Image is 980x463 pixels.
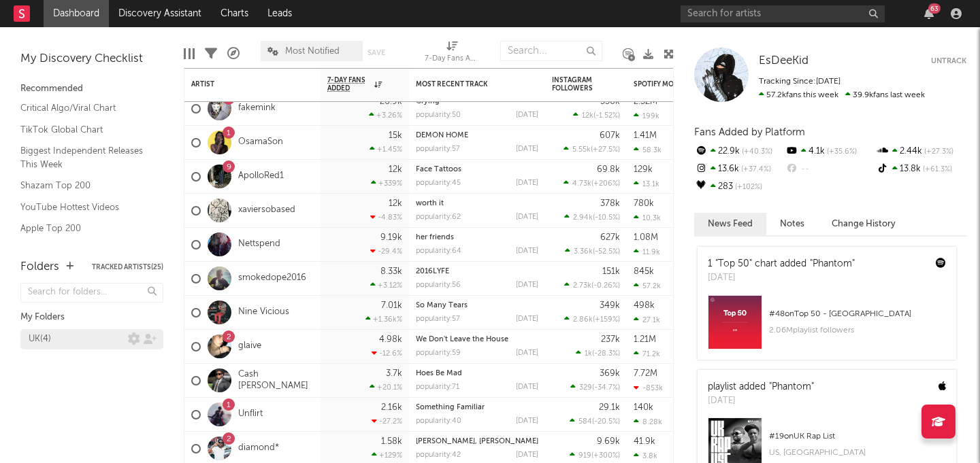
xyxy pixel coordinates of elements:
[416,438,538,445] div: bada bing, bada bØØm
[634,213,661,222] div: 10.3k
[600,301,620,310] div: 349k
[825,148,857,156] span: +35.6 %
[694,213,766,235] button: News Feed
[20,309,163,326] div: My Folders
[573,282,591,290] span: 2.73k
[20,81,163,97] div: Recommended
[573,214,593,222] span: 2.94k
[600,233,620,242] div: 627k
[416,383,459,391] div: popularity: 71
[597,165,620,174] div: 69.8k
[582,112,593,120] span: 12k
[573,111,620,120] div: ( )
[595,316,618,324] span: +159 %
[593,452,618,460] span: +300 %
[238,171,284,182] a: ApolloRed1
[20,178,150,193] a: Shazam Top 200
[759,54,808,68] a: EsDeeKid
[516,179,538,187] div: [DATE]
[634,417,662,426] div: 8.28k
[238,137,283,148] a: OsamaSon
[380,267,402,276] div: 8.33k
[634,349,660,358] div: 71.2k
[565,247,620,256] div: ( )
[370,145,402,154] div: +1.45 %
[876,160,966,178] div: 13.8k
[634,369,657,378] div: 7.72M
[370,213,402,222] div: -4.83 %
[381,437,402,446] div: 1.58k
[389,199,402,208] div: 12k
[708,271,855,285] div: [DATE]
[238,239,280,250] a: Nettspend
[634,80,736,88] div: Spotify Monthly Listeners
[572,146,591,154] span: 5.55k
[370,247,402,256] div: -29.4 %
[416,404,485,411] a: Something Familiar
[634,451,657,460] div: 3.8k
[416,370,462,377] a: Hoes Be Mad
[516,213,538,221] div: [DATE]
[389,165,402,174] div: 12k
[425,34,479,73] div: 7-Day Fans Added (7-Day Fans Added)
[500,41,602,61] input: Search...
[595,112,618,120] span: -1.52 %
[698,295,956,360] a: #48onTop 50 - [GEOGRAPHIC_DATA]2.06Mplaylist followers
[416,370,538,377] div: Hoes Be Mad
[601,335,620,344] div: 237k
[416,80,518,88] div: Most Recent Track
[20,122,150,137] a: TikTok Global Chart
[564,213,620,222] div: ( )
[769,382,814,392] a: "Phantom"
[759,91,925,99] span: 39.9k fans last week
[708,257,855,271] div: 1 "Top 50" chart added
[634,247,660,256] div: 11.9k
[574,248,593,256] span: 3.36k
[595,248,618,256] span: -52.5 %
[740,148,772,156] span: +40.3 %
[425,51,479,67] div: 7-Day Fans Added (7-Day Fans Added)
[572,180,591,188] span: 4.73k
[694,143,785,160] div: 22.9k
[516,417,538,425] div: [DATE]
[564,315,620,324] div: ( )
[416,200,444,207] a: worth it
[573,316,593,324] span: 2.86k
[785,143,875,160] div: 4.1k
[594,384,618,392] span: -34.7 %
[766,213,818,235] button: Notes
[386,369,402,378] div: 3.7k
[681,5,885,22] input: Search for artists
[372,451,402,460] div: +129 %
[416,417,461,425] div: popularity: 40
[381,403,402,412] div: 2.16k
[769,445,946,461] div: US, [GEOGRAPHIC_DATA]
[238,341,261,352] a: glaive
[759,55,808,67] span: EsDeeKid
[597,437,620,446] div: 9.69k
[600,369,620,378] div: 369k
[564,281,620,290] div: ( )
[739,166,771,173] span: +37.4 %
[372,349,402,358] div: -12.6 %
[708,380,814,394] div: playlist added
[594,350,618,358] span: -28.3 %
[759,91,838,99] span: 57.2k fans this week
[238,409,263,420] a: Unflirt
[759,78,840,86] span: Tracking Since: [DATE]
[694,178,785,196] div: 283
[516,145,538,153] div: [DATE]
[634,281,661,290] div: 57.2k
[769,322,946,339] div: 2.06M playlist followers
[20,101,150,116] a: Critical Algo/Viral Chart
[285,47,340,56] span: Most Notified
[634,233,658,242] div: 1.08M
[367,49,385,56] button: Save
[389,131,402,140] div: 15k
[238,307,289,318] a: Nine Vicious
[600,199,620,208] div: 378k
[20,200,150,215] a: YouTube Hottest Videos
[370,383,402,392] div: +20.1 %
[29,331,51,347] div: UK ( 4 )
[380,233,402,242] div: 9.19k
